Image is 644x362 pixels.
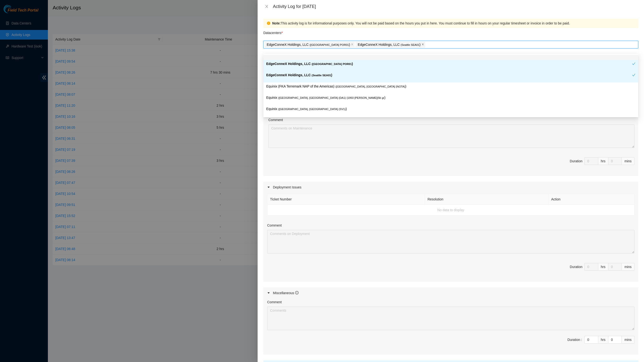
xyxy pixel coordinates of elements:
div: Miscellaneous info-circle [263,287,638,298]
span: check [632,73,635,77]
label: Comment [267,299,282,305]
div: mins [622,263,634,271]
textarea: Comment [267,307,634,330]
span: ( [GEOGRAPHIC_DATA] POR01 [310,43,349,46]
th: Ticket Number [267,194,425,205]
div: Activity Log for [DATE] [273,4,638,9]
div: mins [622,157,634,165]
p: EdgeConneX Holdings, LLC ) [358,42,420,47]
span: caret-right [267,186,270,189]
p: EdgeConneX Holdings, LLC ) [266,72,632,78]
span: check [632,62,635,65]
p: Datacenters [263,28,283,35]
span: ( [GEOGRAPHIC_DATA], [GEOGRAPHIC_DATA] (DA1) {1950 [PERSON_NAME]}5b gr [278,96,384,99]
strong: Note: [272,21,281,26]
div: mins [622,336,634,344]
th: Action [548,194,634,205]
span: ( Seattle SEA01 [312,74,331,77]
p: EdgeConneX Holdings, LLC ) [266,61,632,67]
td: No data to display [267,205,634,216]
label: Comment [268,117,283,123]
div: Duration : [567,337,582,342]
span: exclamation-circle [267,22,270,25]
div: hrs [598,336,608,344]
th: Resolution [425,194,549,205]
label: Comment [267,223,282,228]
div: hrs [598,263,608,271]
div: Duration [570,158,582,164]
p: EdgeConneX Holdings, LLC ) [267,42,350,47]
span: ( [GEOGRAPHIC_DATA] POR01 [312,63,352,65]
div: Duration [570,264,582,269]
span: close [351,43,353,46]
span: caret-right [267,292,270,294]
p: Equinix (FKA Terremark NAP of the Americas) ) [266,84,635,89]
p: Equinix ) [266,95,635,100]
span: ( [GEOGRAPHIC_DATA], [GEOGRAPHIC_DATA] (SV1) [278,108,346,111]
div: Miscellaneous [273,290,299,296]
span: close [422,43,424,46]
div: Deployment Issues [263,182,638,193]
button: Close [263,4,270,9]
span: ( Seattle SEA01 [401,43,419,46]
p: Equinix ) [266,106,635,112]
span: close [265,5,269,8]
div: hrs [598,157,608,165]
span: ( [GEOGRAPHIC_DATA], [GEOGRAPHIC_DATA] {NOTA} [335,85,405,88]
textarea: Comment [267,230,634,253]
div: This activity log is for informational purposes only. You will not be paid based on the hours you... [272,21,635,26]
span: info-circle [295,291,299,294]
textarea: Comment [268,124,634,148]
